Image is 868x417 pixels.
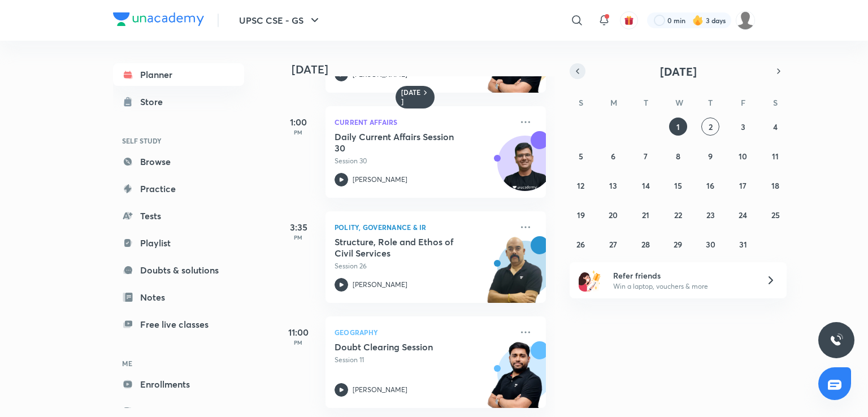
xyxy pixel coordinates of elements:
[604,176,622,194] button: October 13, 2025
[611,151,615,162] abbr: October 6, 2025
[335,341,475,353] h5: Doubt Clearing Session
[576,239,585,250] abbr: October 26, 2025
[113,177,244,200] a: Practice
[773,121,778,132] abbr: October 4, 2025
[276,220,321,234] h5: 3:35
[674,180,682,191] abbr: October 15, 2025
[113,150,244,173] a: Browse
[577,210,585,220] abbr: October 19, 2025
[335,156,512,166] p: Session 30
[701,235,719,253] button: October 30, 2025
[830,333,843,347] img: ttu
[675,97,683,108] abbr: Wednesday
[572,147,590,165] button: October 5, 2025
[604,147,622,165] button: October 6, 2025
[739,180,747,191] abbr: October 17, 2025
[276,234,321,241] p: PM
[701,118,719,136] button: October 2, 2025
[609,239,617,250] abbr: October 27, 2025
[113,313,244,336] a: Free live classes
[276,115,321,129] h5: 1:00
[701,206,719,224] button: October 23, 2025
[572,176,590,194] button: October 12, 2025
[113,90,244,113] a: Store
[401,88,421,106] h6: [DATE]
[604,206,622,224] button: October 20, 2025
[335,236,475,259] h5: Structure, Role and Ethos of Civil Services
[766,147,784,165] button: October 11, 2025
[669,176,687,194] button: October 15, 2025
[609,180,617,191] abbr: October 13, 2025
[741,97,745,108] abbr: Friday
[642,210,649,220] abbr: October 21, 2025
[624,15,634,25] img: avatar
[276,129,321,136] p: PM
[353,385,407,395] p: [PERSON_NAME]
[766,176,784,194] button: October 18, 2025
[353,175,407,185] p: [PERSON_NAME]
[709,121,713,132] abbr: October 2, 2025
[771,180,779,191] abbr: October 18, 2025
[739,151,747,162] abbr: October 10, 2025
[276,339,321,346] p: PM
[637,235,655,253] button: October 28, 2025
[113,205,244,227] a: Tests
[613,281,752,292] p: Win a laptop, vouchers & more
[585,63,771,79] button: [DATE]
[604,235,622,253] button: October 27, 2025
[701,176,719,194] button: October 16, 2025
[739,210,747,220] abbr: October 24, 2025
[660,64,697,79] span: [DATE]
[140,95,170,108] div: Store
[692,15,704,26] img: streak
[766,118,784,136] button: October 4, 2025
[642,180,650,191] abbr: October 14, 2025
[577,180,584,191] abbr: October 12, 2025
[734,147,752,165] button: October 10, 2025
[113,354,244,373] h6: ME
[335,325,512,339] p: Geography
[708,151,713,162] abbr: October 9, 2025
[113,63,244,86] a: Planner
[335,115,512,129] p: Current Affairs
[676,151,680,162] abbr: October 8, 2025
[113,131,244,150] h6: SELF STUDY
[771,210,780,220] abbr: October 25, 2025
[335,261,512,271] p: Session 26
[572,235,590,253] button: October 26, 2025
[113,286,244,309] a: Notes
[734,118,752,136] button: October 3, 2025
[113,259,244,281] a: Doubts & solutions
[572,206,590,224] button: October 19, 2025
[335,220,512,234] p: Polity, Governance & IR
[734,206,752,224] button: October 24, 2025
[579,97,583,108] abbr: Sunday
[706,210,715,220] abbr: October 23, 2025
[773,97,778,108] abbr: Saturday
[734,235,752,253] button: October 31, 2025
[276,325,321,339] h5: 11:00
[734,176,752,194] button: October 17, 2025
[669,118,687,136] button: October 1, 2025
[772,151,779,162] abbr: October 11, 2025
[637,176,655,194] button: October 14, 2025
[113,373,244,396] a: Enrollments
[484,236,546,314] img: unacademy
[676,121,680,132] abbr: October 1, 2025
[641,239,650,250] abbr: October 28, 2025
[739,239,747,250] abbr: October 31, 2025
[706,180,714,191] abbr: October 16, 2025
[741,121,745,132] abbr: October 3, 2025
[353,280,407,290] p: [PERSON_NAME]
[637,147,655,165] button: October 7, 2025
[113,12,204,26] img: Company Logo
[669,206,687,224] button: October 22, 2025
[644,151,648,162] abbr: October 7, 2025
[232,9,328,32] button: UPSC CSE - GS
[644,97,648,108] abbr: Tuesday
[620,11,638,29] button: avatar
[669,147,687,165] button: October 8, 2025
[579,269,601,292] img: referral
[674,210,682,220] abbr: October 22, 2025
[613,270,752,281] h6: Refer friends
